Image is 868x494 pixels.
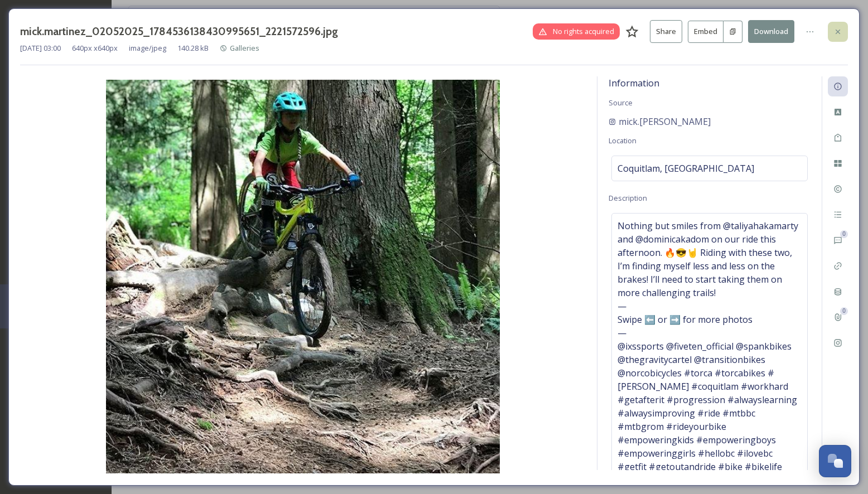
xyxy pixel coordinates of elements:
[688,21,724,43] button: Embed
[748,20,794,43] button: Download
[619,115,711,128] span: mick.[PERSON_NAME]
[230,43,259,53] span: Galleries
[129,43,166,54] span: image/jpeg
[609,193,647,203] span: Description
[650,20,682,43] button: Share
[609,98,633,108] span: Source
[840,307,848,315] div: 0
[840,230,848,238] div: 0
[20,23,338,40] h3: mick.martinez_02052025_1784536138430995651_2221572596.jpg
[609,77,659,89] span: Information
[177,43,209,54] span: 140.28 kB
[553,26,614,37] span: No rights acquired
[609,115,711,128] a: mick.[PERSON_NAME]
[72,43,118,54] span: 640 px x 640 px
[20,43,61,54] span: [DATE] 03:00
[819,445,851,477] button: Open Chat
[20,80,586,473] img: f09b7965-4b0c-e65c-fcc6-044775288ab1.jpg
[609,135,636,146] span: Location
[618,162,754,175] span: Coquitlam, [GEOGRAPHIC_DATA]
